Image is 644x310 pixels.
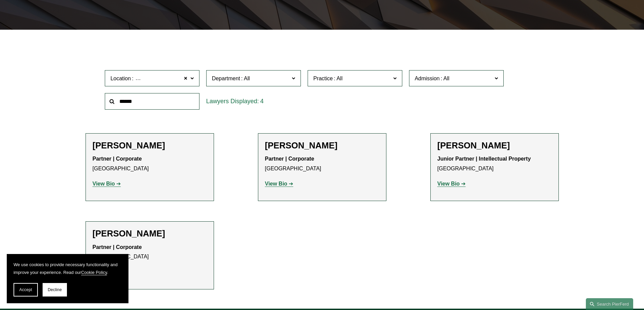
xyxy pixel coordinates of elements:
p: [GEOGRAPHIC_DATA] [437,154,552,174]
strong: View Bio [93,181,115,187]
h2: [PERSON_NAME] [93,140,207,151]
section: Cookie banner [7,254,128,303]
strong: View Bio [437,181,460,187]
strong: View Bio [265,181,287,187]
h2: [PERSON_NAME] [437,140,552,151]
a: View Bio [437,181,466,187]
a: Search this site [586,298,633,310]
button: Accept [14,283,38,297]
p: [GEOGRAPHIC_DATA] [93,243,207,262]
p: [GEOGRAPHIC_DATA] [265,154,379,174]
p: [GEOGRAPHIC_DATA] [93,154,207,174]
a: Cookie Policy [81,270,107,275]
strong: Partner | Corporate [265,156,314,162]
span: Department [212,76,240,81]
strong: Junior Partner | Intellectual Property [437,156,531,162]
span: Accept [19,287,32,292]
h2: [PERSON_NAME] [93,228,207,239]
strong: Partner | Corporate [93,244,142,250]
span: Practice [313,76,333,81]
strong: Partner | Corporate [93,156,142,162]
span: [GEOGRAPHIC_DATA] [135,74,191,83]
h2: [PERSON_NAME] [265,140,379,151]
a: View Bio [265,181,293,187]
span: Decline [48,287,62,292]
button: Decline [43,283,67,297]
span: Admission [415,76,440,81]
p: We use cookies to provide necessary functionality and improve your experience. Read our . [14,261,122,276]
a: View Bio [93,181,121,187]
span: Location [111,76,131,81]
span: 4 [260,98,264,105]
